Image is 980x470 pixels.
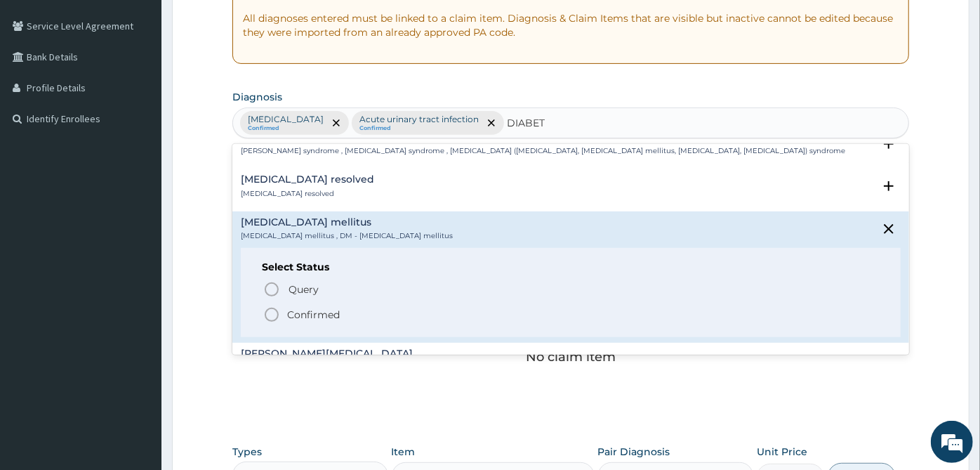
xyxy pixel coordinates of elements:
[241,217,453,228] h4: [MEDICAL_DATA] mellitus
[880,178,897,195] i: open select status
[287,308,340,322] p: Confirmed
[359,125,479,132] small: Confirmed
[262,262,880,273] h6: Select Status
[880,221,897,237] i: close select status
[526,350,616,364] p: No claim item
[263,281,280,298] i: status option query
[880,352,897,369] i: open select status
[263,306,280,323] i: status option filled
[81,144,194,286] span: We're online!
[26,70,57,105] img: d_794563401_company_1708531726252_794563401
[241,348,736,359] h4: [PERSON_NAME][MEDICAL_DATA]
[73,79,236,97] div: Chat with us now
[230,7,264,41] div: Minimize live chat window
[289,282,319,296] span: Query
[880,136,897,152] i: open select status
[392,445,416,459] label: Item
[757,445,807,459] label: Unit Price
[232,90,282,104] label: Diagnosis
[330,117,343,129] span: remove selection option
[248,125,324,132] small: Confirmed
[241,174,374,185] h4: [MEDICAL_DATA] resolved
[241,146,845,156] p: [PERSON_NAME] syndrome , [MEDICAL_DATA] syndrome , [MEDICAL_DATA] ([MEDICAL_DATA], [MEDICAL_DATA]...
[359,114,479,125] p: Acute urinary tract infection
[598,445,670,459] label: Pair Diagnosis
[7,318,267,367] textarea: Type your message and hit 'Enter'
[248,114,324,125] p: [MEDICAL_DATA]
[241,189,374,199] p: [MEDICAL_DATA] resolved
[243,11,899,39] p: All diagnoses entered must be linked to a claim item. Diagnosis & Claim Items that are visible bu...
[232,446,262,458] label: Types
[241,231,453,241] p: [MEDICAL_DATA] mellitus , DM - [MEDICAL_DATA] mellitus
[485,117,498,129] span: remove selection option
